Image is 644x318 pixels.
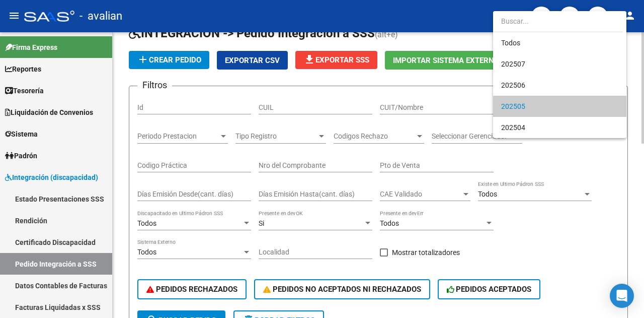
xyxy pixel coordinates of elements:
span: 202506 [501,81,525,89]
input: dropdown search [493,11,623,32]
span: 202507 [501,60,525,68]
div: Open Intercom Messenger [610,284,634,308]
span: Todos [501,32,618,53]
span: 202504 [501,123,525,132]
span: 202505 [501,102,525,110]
